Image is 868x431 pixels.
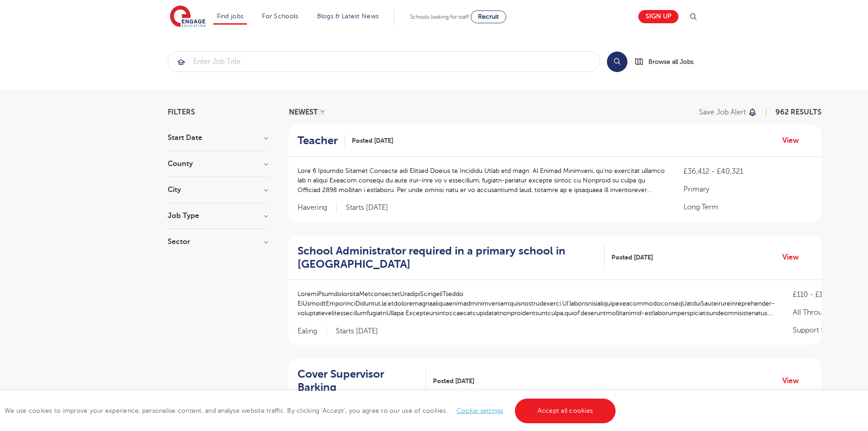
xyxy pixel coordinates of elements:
a: Recruit [471,10,506,23]
p: Save job alert [699,109,746,116]
a: Find jobs [217,13,244,20]
h3: Sector [168,238,268,245]
span: Recruit [478,13,499,20]
span: Browse all Jobs [648,57,693,67]
button: Save job alert [699,109,758,116]
p: Lore 6 Ipsumdo Sitamet Consecte adi Elitsed Doeius te Incididu Utlab etd magn: Al Enimad Minimven... [298,166,666,195]
span: Posted [DATE] [611,253,653,262]
a: Cover Supervisor Barking [298,368,426,394]
a: Accept all cookies [515,399,616,423]
p: Long Term [683,202,812,213]
p: Starts [DATE] [336,327,378,336]
h2: Cover Supervisor Barking [298,368,419,394]
p: LoremiPsumdolorsitaMetconsectetUradipiScingeliTseddo EiUsmodtEmporinciDiduntut,la’etdoloremagnaal... [298,289,775,318]
input: Submit [168,52,600,72]
a: For Schools [262,13,298,20]
p: Starts [DATE] [346,203,388,213]
span: Ealing [298,327,327,336]
span: Posted [DATE] [433,376,474,386]
a: Cookie settings [457,407,503,414]
span: Havering [298,203,337,213]
p: Primary [683,184,812,195]
span: Schools looking for staff [410,14,469,20]
span: Filters [168,109,195,116]
div: Submit [168,51,600,72]
h3: City [168,186,268,193]
a: View [782,375,806,387]
h3: Job Type [168,212,268,219]
h3: Start Date [168,134,268,141]
p: £36,412 - £40,321 [683,166,812,177]
span: Posted [DATE] [352,136,393,145]
h2: Teacher [298,134,338,147]
a: Blogs & Latest News [317,13,379,20]
span: 962 RESULTS [776,108,822,116]
a: School Administrator required in a primary school in [GEOGRAPHIC_DATA] [298,244,605,271]
img: Engage Education [170,5,205,28]
h3: County [168,160,268,167]
a: Browse all Jobs [635,57,701,67]
a: Teacher [298,134,345,147]
a: View [782,135,806,146]
h2: School Administrator required in a primary school in [GEOGRAPHIC_DATA] [298,244,598,271]
a: View [782,251,806,263]
a: Sign up [638,10,678,23]
span: We use cookies to improve your experience, personalise content, and analyse website traffic. By c... [5,407,618,414]
button: Search [607,52,627,72]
